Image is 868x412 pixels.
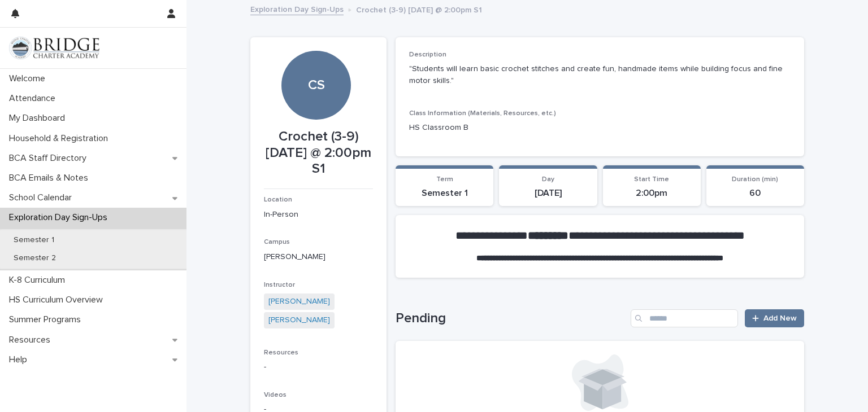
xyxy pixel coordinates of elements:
[5,192,81,203] p: School Calendar
[356,3,482,15] p: Crochet (3-9) [DATE] @ 2:00pm S1
[5,153,96,164] p: BCA Staff Directory
[409,110,556,117] span: Class Information (Materials, Resources, etc.)
[409,122,791,134] p: HS Classroom B
[5,335,59,345] p: Resources
[264,239,290,246] span: Campus
[264,209,373,221] p: In-Person
[5,314,90,325] p: Summer Programs
[732,176,778,183] span: Duration (min)
[5,295,112,305] p: HS Curriculum Overview
[506,188,590,199] p: [DATE]
[5,253,65,263] p: Semester 2
[268,314,330,326] a: [PERSON_NAME]
[396,310,626,327] h1: Pending
[436,176,453,183] span: Term
[264,282,295,288] span: Instructor
[264,129,373,177] p: Crochet (3-9) [DATE] @ 2:00pm S1
[264,251,373,263] p: [PERSON_NAME]
[5,235,63,245] p: Semester 1
[631,309,738,327] input: Search
[5,212,116,223] p: Exploration Day Sign-Ups
[610,188,694,199] p: 2:00pm
[745,309,804,327] a: Add New
[713,188,797,199] p: 60
[5,113,74,124] p: My Dashboard
[281,8,350,93] div: CS
[268,296,330,308] a: [PERSON_NAME]
[5,73,54,84] p: Welcome
[5,173,97,183] p: BCA Emails & Notes
[5,275,74,286] p: K-8 Curriculum
[264,349,298,356] span: Resources
[402,188,487,199] p: Semester 1
[264,392,287,398] span: Videos
[634,176,669,183] span: Start Time
[264,196,292,203] span: Location
[5,354,36,365] p: Help
[409,51,446,58] span: Description
[250,2,344,15] a: Exploration Day Sign-Ups
[9,37,99,59] img: V1C1m3IdTEidaUdm9Hs0
[264,361,373,373] p: -
[763,314,797,322] span: Add New
[542,176,554,183] span: Day
[409,63,791,87] p: "Students will learn basic crochet stitches and create fun, handmade items while building focus a...
[5,133,117,144] p: Household & Registration
[5,93,64,104] p: Attendance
